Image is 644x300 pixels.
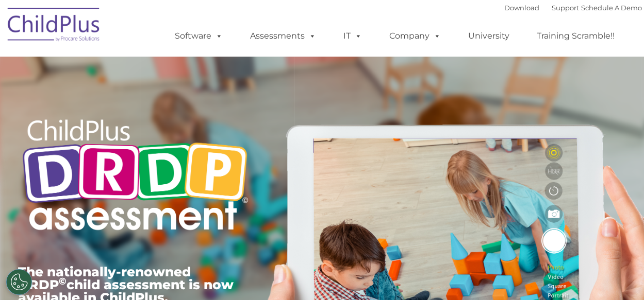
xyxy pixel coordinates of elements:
button: Cookies Settings [6,269,32,295]
a: Training Scramble!! [526,26,625,46]
a: Support [552,4,579,12]
sup: © [59,275,67,287]
font: | [504,4,642,12]
a: Company [379,26,451,46]
a: Assessments [240,26,326,46]
a: Software [164,26,233,46]
a: Schedule A Demo [581,4,642,12]
img: Copyright - DRDP Logo Light [18,105,252,248]
a: IT [333,26,372,46]
a: Download [504,4,539,12]
img: ChildPlus by Procare Solutions [3,1,106,52]
a: University [458,26,520,46]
